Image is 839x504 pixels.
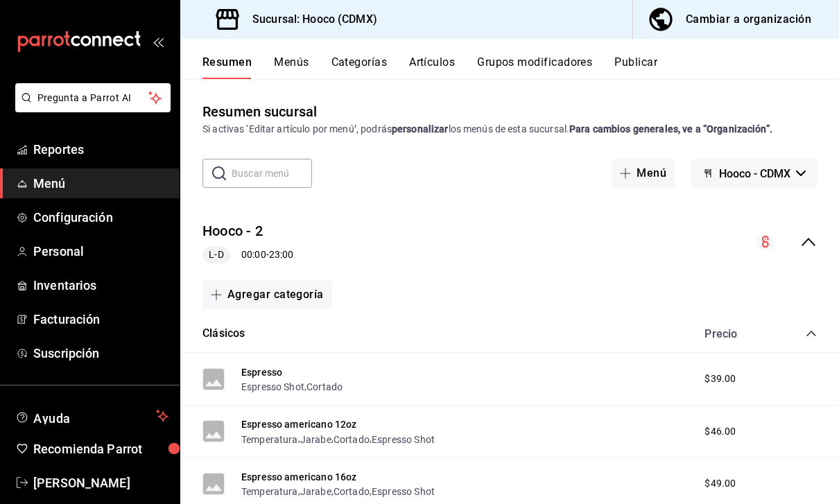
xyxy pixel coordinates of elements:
[33,310,168,329] span: Facturación
[202,122,817,137] div: Si activas ‘Editar artículo por menú’, podrás los menús de esta sucursal.
[33,140,168,159] span: Reportes
[372,485,435,498] button: Espresso Shot
[569,123,772,134] strong: Para cambios generales, ve a “Organización”.
[409,55,455,79] button: Artículos
[300,433,331,446] button: Jarabe
[10,101,171,115] a: Pregunta a Parrot AI
[241,433,298,446] button: Temperatura
[392,123,449,134] strong: personalizar
[37,91,149,105] span: Pregunta a Parrot AI
[241,485,298,498] button: Temperatura
[704,372,736,386] span: $39.00
[202,247,293,263] div: 00:00 - 23:00
[241,484,435,498] div: , , ,
[241,380,304,394] button: Espresso Shot
[15,83,171,112] button: Pregunta a Parrot AI
[241,431,435,446] div: , , ,
[334,485,370,498] button: Cortado
[33,174,168,193] span: Menú
[241,379,343,394] div: ,
[372,433,435,446] button: Espresso Shot
[306,380,343,394] button: Cortado
[274,55,309,79] button: Menús
[806,328,817,339] button: collapse-category-row
[202,55,839,79] div: navigation tabs
[241,417,356,431] button: Espresso americano 12oz
[202,280,332,309] button: Agregar categoría
[232,159,312,187] input: Buscar menú
[334,433,370,446] button: Cortado
[202,221,263,241] button: Hooco - 2
[477,55,592,79] button: Grupos modificadores
[153,36,164,47] button: open_drawer_menu
[33,344,168,363] span: Suscripción
[300,485,331,498] button: Jarabe
[614,55,657,79] button: Publicar
[33,276,168,295] span: Inventarios
[704,476,736,491] span: $49.00
[33,242,168,261] span: Personal
[241,365,282,379] button: Espresso
[719,167,790,180] span: Hooco - CDMX
[203,247,229,262] span: L-D
[241,11,377,28] h3: Sucursal: Hooco (CDMX)
[331,55,388,79] button: Categorías
[612,159,675,188] button: Menú
[33,473,168,492] span: [PERSON_NAME]
[241,470,356,484] button: Espresso americano 16oz
[704,424,736,439] span: $46.00
[202,326,245,342] button: Clásicos
[33,440,168,458] span: Recomienda Parrot
[202,55,252,79] button: Resumen
[691,327,779,340] div: Precio
[202,101,317,122] div: Resumen sucursal
[691,159,817,188] button: Hooco - CDMX
[33,208,168,227] span: Configuración
[686,10,811,29] div: Cambiar a organización
[33,408,150,424] span: Ayuda
[180,210,839,275] div: collapse-menu-row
